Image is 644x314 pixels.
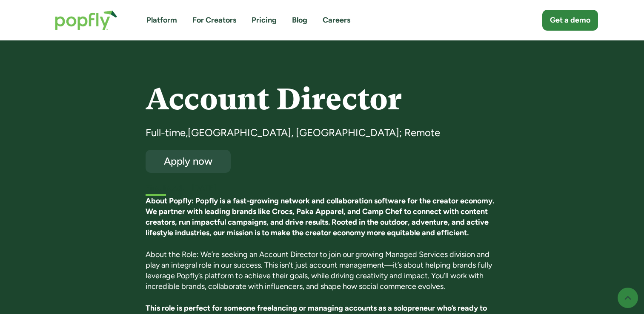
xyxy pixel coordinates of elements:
h5: First listed: [146,183,184,194]
div: Get a demo [550,15,590,26]
a: Platform [146,15,177,26]
strong: About Popfly: Popfly is a fast-growing network and collaboration software for the creator economy... [146,196,494,238]
a: Blog [292,15,307,26]
div: , [186,126,188,140]
a: Careers [323,15,350,26]
a: home [46,2,126,39]
div: [GEOGRAPHIC_DATA], [GEOGRAPHIC_DATA]; Remote [188,126,440,140]
a: For Creators [192,15,236,26]
div: Apply now [153,156,223,166]
h4: Account Director [146,83,498,116]
p: About the Role: We’re seeking an Account Director to join our growing Managed Services division a... [146,249,498,292]
a: Get a demo [542,10,598,31]
a: Pricing [252,15,277,26]
a: Apply now [146,150,231,173]
div: [DATE] [192,183,498,194]
div: Full-time [146,126,186,140]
